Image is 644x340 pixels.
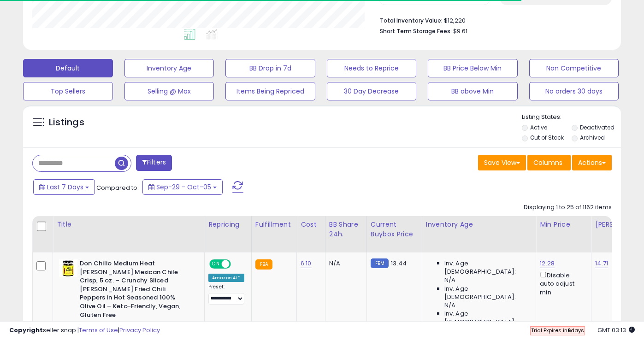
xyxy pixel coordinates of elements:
[142,179,223,195] button: Sep-29 - Oct-05
[33,179,95,195] button: Last 7 Days
[79,326,118,334] a: Terms of Use
[225,82,315,100] button: Items Being Repriced
[225,59,315,77] button: BB Drop in 7d
[301,259,312,268] a: 6.10
[444,276,455,284] span: N/A
[529,82,619,100] button: No orders 30 days
[124,82,214,100] button: Selling @ Max
[530,134,564,141] label: Out of Stock
[208,220,248,229] div: Repricing
[478,155,526,170] button: Save View
[80,259,192,322] b: Don Chilio Medium Heat [PERSON_NAME] Mexican Chile Crisp, 5 oz. – Crunchy Sliced [PERSON_NAME] Fr...
[444,301,455,310] span: N/A
[96,183,139,192] span: Compared to:
[255,259,272,270] small: FBA
[444,285,529,301] span: Inv. Age [DEMOGRAPHIC_DATA]:
[540,220,587,229] div: Min Price
[426,220,532,229] div: Inventory Age
[371,220,418,239] div: Current Buybox Price
[327,82,417,100] button: 30 Day Decrease
[23,59,113,77] button: Default
[124,59,214,77] button: Inventory Age
[47,182,83,192] span: Last 7 Days
[329,220,363,239] div: BB Share 24h.
[329,259,360,268] div: N/A
[57,220,201,229] div: Title
[530,123,547,131] label: Active
[119,326,160,334] a: Privacy Policy
[208,274,244,282] div: Amazon AI *
[391,259,407,268] span: 13.44
[428,59,518,77] button: BB Price Below Min
[444,259,529,276] span: Inv. Age [DEMOGRAPHIC_DATA]:
[371,258,389,268] small: FBM
[522,113,621,122] p: Listing States:
[444,310,529,326] span: Inv. Age [DEMOGRAPHIC_DATA]:
[23,82,113,100] button: Top Sellers
[9,326,43,334] strong: Copyright
[597,326,635,334] span: 2025-10-14 03:13 GMT
[208,284,244,305] div: Preset:
[531,327,584,334] span: Trial Expires in days
[49,116,84,129] h5: Listings
[595,259,608,268] a: 14.71
[533,158,562,167] span: Columns
[540,270,584,297] div: Disable auto adjust min
[327,59,417,77] button: Needs to Reprice
[301,220,321,229] div: Cost
[230,260,244,268] span: OFF
[59,259,77,277] img: 41FAn8Rd4kL._SL40_.jpg
[210,260,222,268] span: ON
[527,155,571,170] button: Columns
[428,82,518,100] button: BB above Min
[567,327,571,334] b: 6
[524,203,612,212] div: Displaying 1 to 25 of 1162 items
[529,59,619,77] button: Non Competitive
[572,155,612,170] button: Actions
[580,134,605,141] label: Archived
[136,155,172,171] button: Filters
[255,220,293,229] div: Fulfillment
[540,259,555,268] a: 12.28
[156,182,211,192] span: Sep-29 - Oct-05
[9,326,160,335] div: seller snap | |
[580,123,614,131] label: Deactivated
